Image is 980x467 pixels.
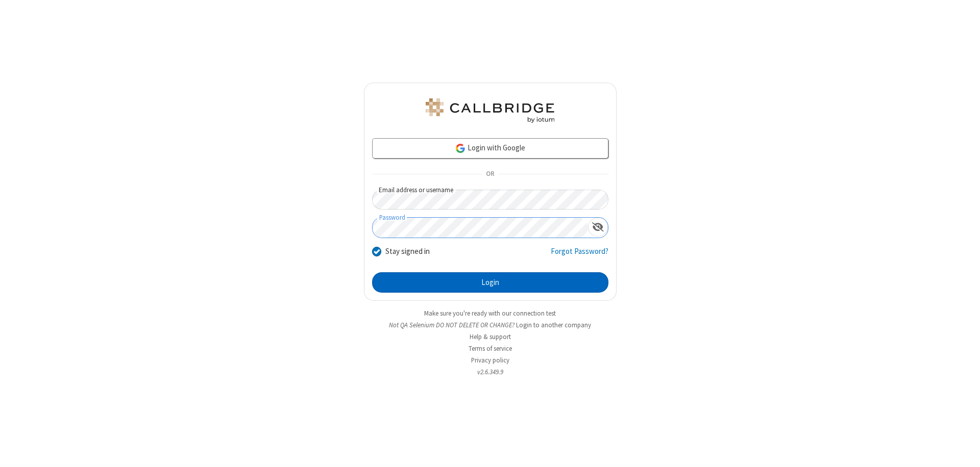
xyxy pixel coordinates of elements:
a: Privacy policy [471,356,509,365]
img: google-icon.png [455,143,466,154]
li: Not QA Selenium DO NOT DELETE OR CHANGE? [364,320,617,330]
a: Make sure you're ready with our connection test [424,309,556,318]
input: Password [373,218,588,238]
a: Terms of service [469,344,512,353]
a: Forgot Password? [551,246,608,265]
span: OR [482,167,498,181]
div: Show password [588,218,608,237]
input: Email address or username [372,190,608,210]
label: Stay signed in [385,246,430,257]
img: QA Selenium DO NOT DELETE OR CHANGE [424,98,556,123]
a: Login with Google [372,138,608,159]
a: Help & support [470,332,511,341]
button: Login [372,272,608,293]
li: v2.6.349.9 [364,367,617,377]
button: Login to another company [516,320,591,330]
